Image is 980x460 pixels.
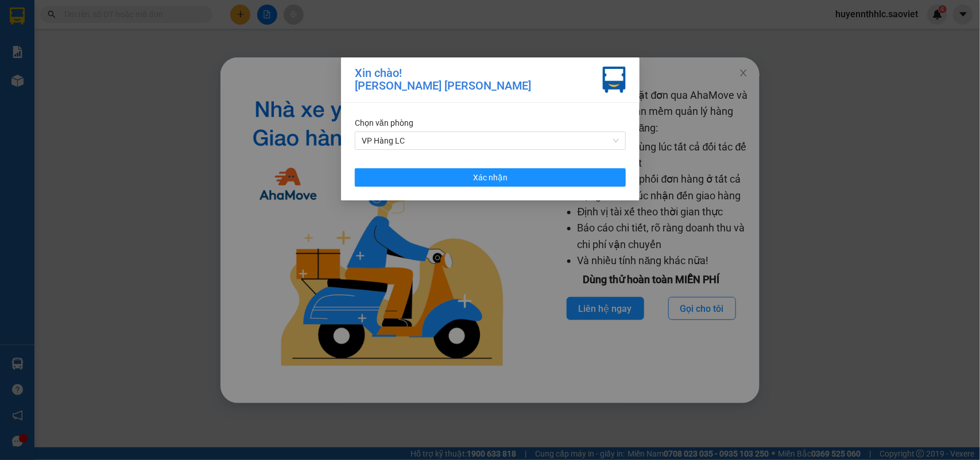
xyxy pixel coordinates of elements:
button: Xác nhận [355,168,626,187]
img: vxr-icon [603,67,626,93]
div: Chọn văn phòng [355,117,626,129]
div: Xin chào! [PERSON_NAME] [PERSON_NAME] [355,67,531,93]
span: VP Hàng LC [362,132,619,149]
span: Xác nhận [473,171,508,184]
